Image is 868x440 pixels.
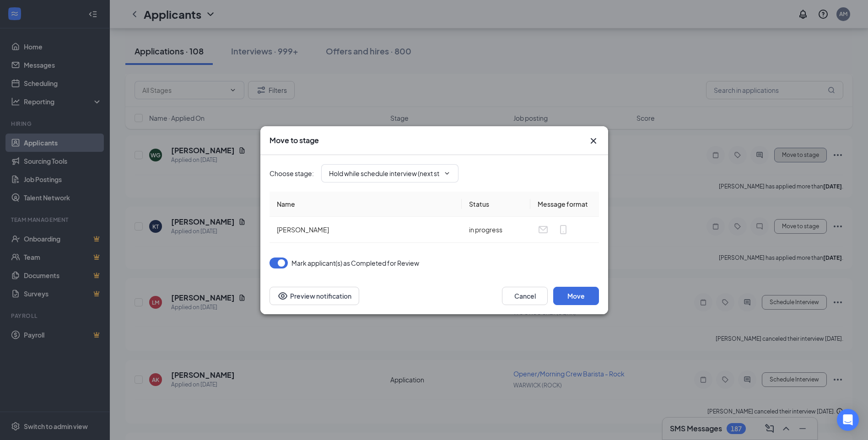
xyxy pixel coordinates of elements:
[588,135,599,146] button: Close
[588,135,599,146] svg: Cross
[530,192,599,217] th: Message format
[443,170,451,177] svg: ChevronDown
[553,287,599,305] button: Move
[270,168,314,178] span: Choose stage :
[538,224,549,235] svg: Email
[291,258,419,268] span: Mark applicant(s) as Completed for Review
[502,287,548,305] button: Cancel
[270,287,359,305] button: Preview notificationEye
[558,224,569,235] svg: MobileSms
[277,225,329,234] span: [PERSON_NAME]
[270,135,319,145] h3: Move to stage
[462,217,530,243] td: in progress
[270,192,462,217] th: Name
[837,409,859,431] div: Open Intercom Messenger
[462,192,530,217] th: Status
[277,290,288,301] svg: Eye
